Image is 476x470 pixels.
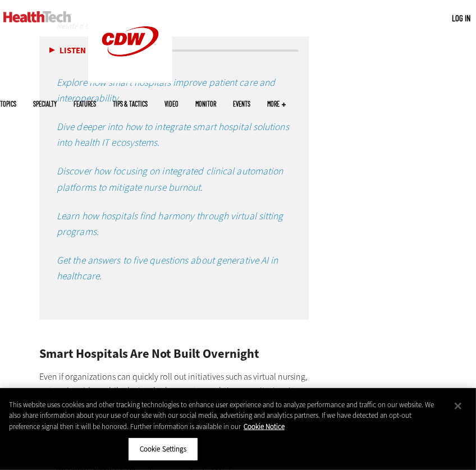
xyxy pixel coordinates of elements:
a: Events [233,100,250,107]
div: User menu [452,12,470,24]
h2: Smart Hospitals Are Not Built Overnight [39,348,309,360]
img: Home [3,11,71,22]
span: More [267,100,286,107]
a: Discover how focusing on integrated clinical automation platforms to mitigate nurse burnout. [57,164,283,193]
button: Close [446,394,470,418]
a: Log in [452,13,470,23]
a: Get the answers to five questions about generative AI in healthcare. [57,254,278,283]
a: MonITor [195,100,216,107]
a: Tips & Tactics [113,100,148,107]
span: Specialty [33,100,57,107]
a: Learn how hospitals find harmony through virtual sitting programs. [57,209,283,238]
a: CDW [88,74,172,86]
p: Even if organizations can quickly roll out initiatives such as virtual nursing, enterprisewide mo... [39,370,309,427]
a: Features [74,100,96,107]
div: This website uses cookies and other tracking technologies to enhance user experience and to analy... [9,399,443,432]
a: Video [164,100,178,107]
button: Cookie Settings [128,437,198,461]
a: More information about your privacy [244,422,285,431]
